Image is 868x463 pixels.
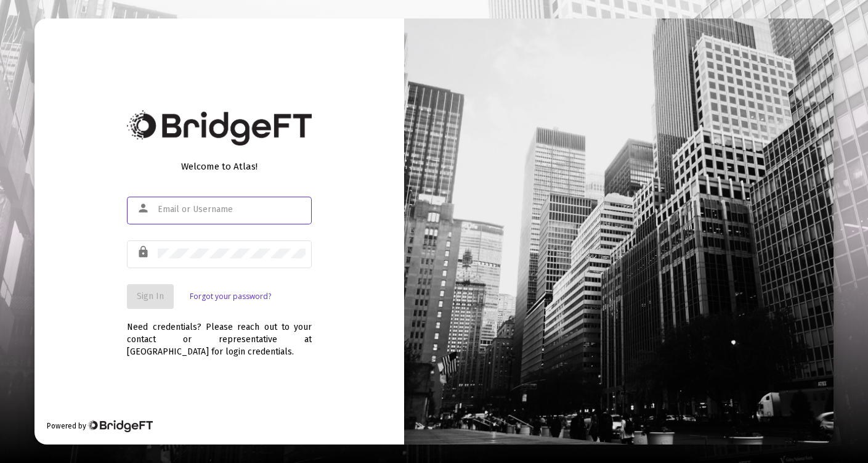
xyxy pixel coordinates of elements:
img: Bridge Financial Technology Logo [127,110,312,145]
mat-icon: person [137,201,152,216]
img: Bridge Financial Technology Logo [87,420,152,432]
a: Forgot your password? [190,290,271,303]
input: Email or Username [158,205,306,215]
button: Sign In [127,284,174,309]
div: Welcome to Atlas! [127,160,312,173]
span: Sign In [137,291,164,301]
div: Powered by [47,420,152,432]
mat-icon: lock [137,245,152,260]
div: Need credentials? Please reach out to your contact or representative at [GEOGRAPHIC_DATA] for log... [127,309,312,358]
